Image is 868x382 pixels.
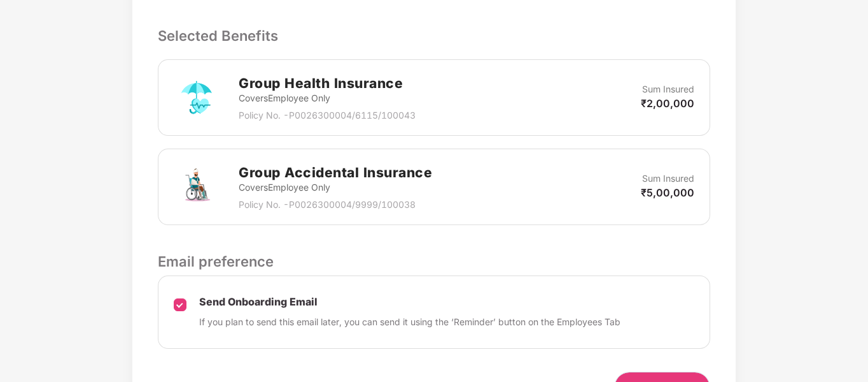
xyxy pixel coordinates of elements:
[199,295,620,309] p: Send Onboarding Email
[641,186,694,200] p: ₹5,00,000
[158,25,710,47] p: Selected Benefits
[239,180,432,195] p: Covers Employee Only
[174,75,220,121] img: svg+xml;base64,PHN2ZyB4bWxucz0iaHR0cDovL3d3dy53My5vcmcvMjAwMC9zdmciIHdpZHRoPSI3MiIgaGVpZ2h0PSI3Mi...
[199,315,620,329] p: If you plan to send this email later, you can send it using the ‘Reminder’ button on the Employee...
[239,162,432,183] h2: Group Accidental Insurance
[158,251,710,272] p: Email preference
[239,198,432,212] p: Policy No. - P0026300004/9999/100038
[641,96,694,110] p: ₹2,00,000
[239,108,416,122] p: Policy No. - P0026300004/6115/100043
[642,82,694,96] p: Sum Insured
[239,73,416,94] h2: Group Health Insurance
[174,164,220,210] img: svg+xml;base64,PHN2ZyB4bWxucz0iaHR0cDovL3d3dy53My5vcmcvMjAwMC9zdmciIHdpZHRoPSI3MiIgaGVpZ2h0PSI3Mi...
[239,91,416,105] p: Covers Employee Only
[642,172,694,186] p: Sum Insured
